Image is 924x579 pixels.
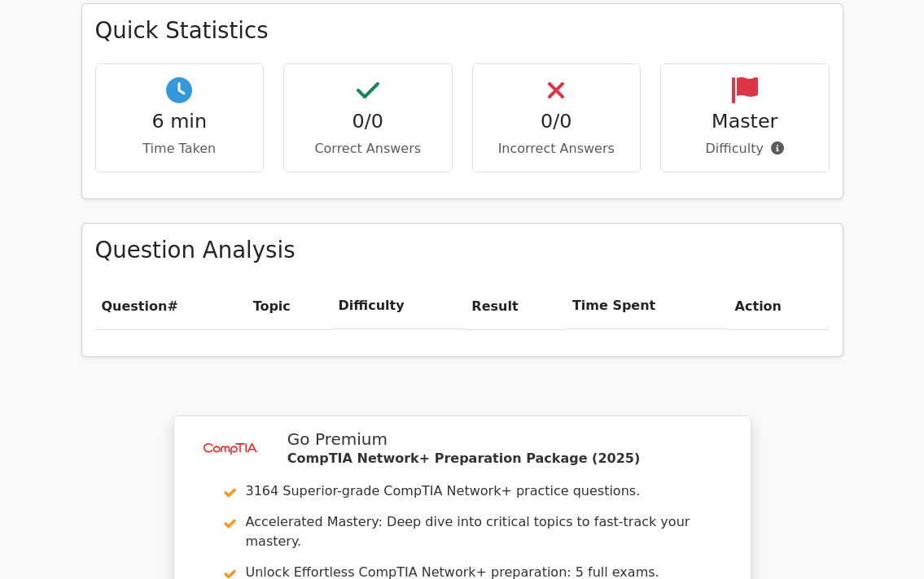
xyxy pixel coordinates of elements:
th: Difficulty [332,283,466,329]
th: Result [465,283,566,329]
h3: Question Analysis [95,237,830,263]
th: # [95,283,247,329]
span: Question [102,298,168,314]
p: Incorrect Answers [486,139,628,159]
h4: 0/0 [297,110,439,133]
h4: Master [674,110,816,133]
th: Time Spent [566,283,729,329]
th: Topic [247,283,332,329]
p: Correct Answers [297,139,439,159]
h3: Quick Statistics [95,17,830,44]
h4: 6 min [109,110,251,133]
th: Action [729,283,830,329]
h4: 0/0 [486,110,628,133]
p: Difficulty [674,139,816,159]
p: Time Taken [109,139,251,159]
